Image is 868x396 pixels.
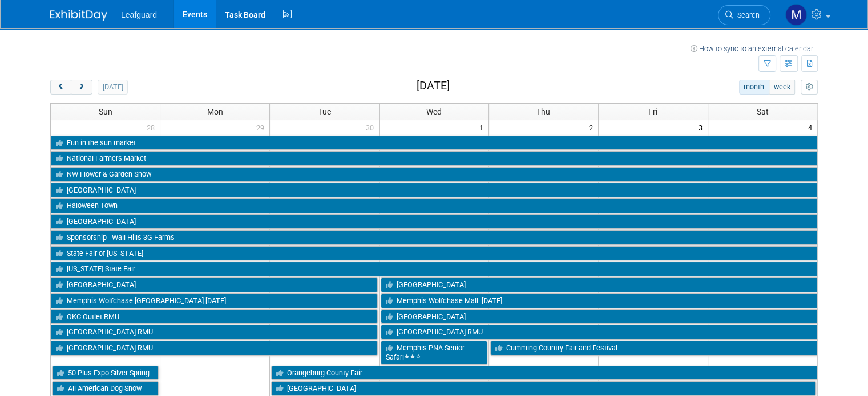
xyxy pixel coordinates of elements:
span: Search [733,11,760,19]
a: Orangeburg County Fair [271,366,817,381]
span: Mon [207,107,223,116]
span: 2 [588,120,598,134]
h2: [DATE] [417,80,450,92]
span: Thu [536,107,550,116]
a: [GEOGRAPHIC_DATA] [381,277,817,292]
a: [GEOGRAPHIC_DATA] [51,214,817,229]
span: 28 [146,120,160,134]
img: Maria Teitsma [785,4,807,26]
a: National Farmers Market [51,151,817,166]
span: 3 [697,120,708,134]
button: next [71,80,92,95]
a: Memphis Wolfchase [GEOGRAPHIC_DATA] [DATE] [51,293,378,308]
button: myCustomButton [801,80,818,95]
a: [GEOGRAPHIC_DATA] [51,277,378,292]
a: [GEOGRAPHIC_DATA] RMU [51,341,378,356]
a: Search [718,5,770,25]
a: [GEOGRAPHIC_DATA] RMU [381,325,817,340]
button: week [769,80,795,95]
span: Leafguard [121,10,157,19]
button: month [739,80,769,95]
i: Personalize Calendar [805,84,813,91]
a: 50 Plus Expo Silver Spring [52,366,159,381]
span: Sat [757,107,769,116]
a: How to sync to an external calendar... [691,44,818,53]
a: Memphis PNA Senior Safari [381,341,487,364]
a: Fun in the sun market [51,136,817,150]
a: All American Dog Show [52,381,159,396]
span: Tue [318,107,331,116]
span: Fri [648,107,657,116]
a: [GEOGRAPHIC_DATA] [381,309,817,324]
a: NW Flower & Garden Show [51,167,817,182]
span: Wed [426,107,442,116]
a: Memphis Wolfchase Mall- [DATE] [381,293,817,308]
span: 29 [255,120,269,134]
a: Haloween Town [51,198,817,213]
a: Sponsorship - Wall Hills 3G Farms [51,230,817,245]
span: 30 [365,120,379,134]
a: [GEOGRAPHIC_DATA] [271,381,816,396]
img: ExhibitDay [50,10,107,21]
a: State Fair of [US_STATE] [51,246,817,261]
a: Cumming Country Fair and Festival [490,341,817,356]
a: OKC Outlet RMU [51,309,378,324]
a: [GEOGRAPHIC_DATA] RMU [51,325,378,340]
span: 4 [807,120,817,134]
button: [DATE] [98,80,128,95]
a: [US_STATE] State Fair [51,262,817,276]
span: Sun [99,107,112,116]
span: 1 [478,120,488,134]
a: [GEOGRAPHIC_DATA] [51,183,817,198]
button: prev [50,80,71,95]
